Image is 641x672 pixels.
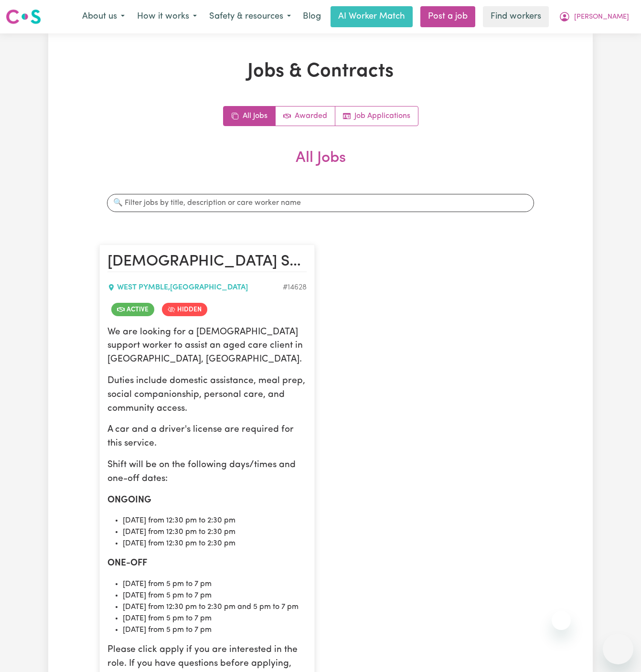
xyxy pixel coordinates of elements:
li: [DATE] from 12:30 pm to 2:30 pm [123,515,307,527]
li: [DATE] from 5 pm to 7 pm [123,624,307,636]
a: Job applications [335,107,418,126]
p: Duties include domestic assistance, meal prep, social companionship, personal care, and community... [107,374,307,416]
span: Job is active [111,303,154,316]
button: About us [76,7,131,27]
p: Shift will be on the following days/times and one-off dates: [107,459,307,486]
div: Job ID #14628 [283,282,307,293]
a: Active jobs [276,107,335,126]
span: Job is hidden [162,303,207,316]
a: Find workers [483,6,549,27]
p: A car and a driver's license are required for this service. [107,424,307,451]
h2: All Jobs [99,149,542,182]
iframe: Button to launch messaging window [603,634,633,664]
h2: Female Support Worker Needed In West Pymble, NSW. [107,253,307,272]
div: WEST PYMBLE , [GEOGRAPHIC_DATA] [107,282,283,293]
strong: ONE-OFF [107,559,147,568]
iframe: Close message [552,611,571,630]
li: [DATE] from 5 pm to 7 pm [123,613,307,624]
h1: Jobs & Contracts [99,60,542,83]
button: Safety & resources [203,7,297,27]
a: Careseekers logo [6,6,41,28]
li: [DATE] from 12:30 pm to 2:30 pm [123,527,307,538]
span: [PERSON_NAME] [574,12,629,22]
a: All jobs [224,107,276,126]
li: [DATE] from 12:30 pm to 2:30 pm and 5 pm to 7 pm [123,601,307,613]
a: AI Worker Match [331,6,413,27]
img: Careseekers logo [6,8,41,25]
li: [DATE] from 12:30 pm to 2:30 pm [123,538,307,550]
a: Blog [297,6,327,27]
input: 🔍 Filter jobs by title, description or care worker name [107,194,534,212]
strong: ONGOING [107,496,151,505]
li: [DATE] from 5 pm to 7 pm [123,578,307,590]
li: [DATE] from 5 pm to 7 pm [123,590,307,601]
a: Post a job [420,6,475,27]
button: How it works [131,7,203,27]
button: My Account [553,7,635,27]
p: We are looking for a [DEMOGRAPHIC_DATA] support worker to assist an aged care client in [GEOGRAPH... [107,326,307,367]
